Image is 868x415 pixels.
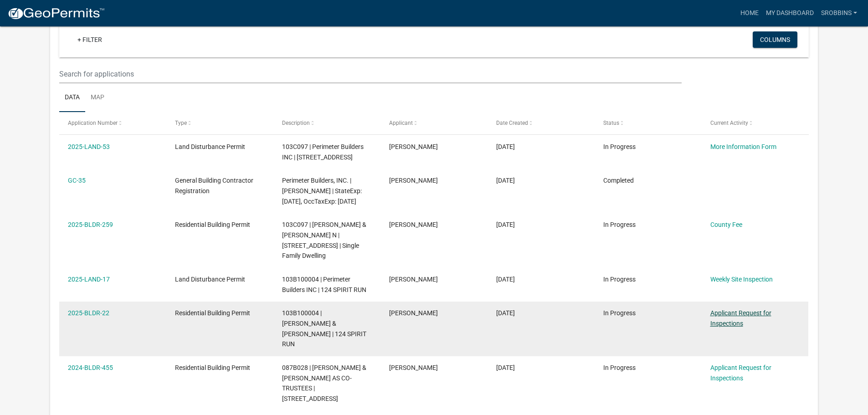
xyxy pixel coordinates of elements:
[282,221,366,259] span: 103C097 | DAVIS ERIC P & EMILY N | 123 CAPE VIEW LN | Single Family Dwelling
[59,112,166,134] datatable-header-cell: Application Number
[175,143,245,150] span: Land Disturbance Permit
[175,221,250,228] span: Residential Building Permit
[710,120,748,126] span: Current Activity
[68,177,86,184] a: GC-35
[389,143,438,150] span: Shane Robbins
[282,120,310,126] span: Description
[68,364,113,371] a: 2024-BLDR-455
[496,120,528,126] span: Date Created
[710,221,742,228] a: County Fee
[701,112,808,134] datatable-header-cell: Current Activity
[389,309,438,317] span: Shane Robbins
[389,221,438,228] span: Shane Robbins
[594,112,701,134] datatable-header-cell: Status
[753,31,797,48] button: Columns
[68,309,109,317] a: 2025-BLDR-22
[710,143,776,150] a: More Information Form
[603,177,634,184] span: Completed
[389,120,413,126] span: Applicant
[175,276,245,283] span: Land Disturbance Permit
[282,309,366,348] span: 103B100004 | YOKLEY ROBERT & VICTORIA | 124 SPIRIT RUN
[710,309,771,327] a: Applicant Request for Inspections
[817,5,861,22] a: srobbins
[70,31,109,48] a: + Filter
[603,309,636,317] span: In Progress
[175,309,250,317] span: Residential Building Permit
[496,143,515,150] span: 09/05/2025
[175,364,250,371] span: Residential Building Permit
[282,276,366,293] span: 103B100004 | Perimeter Builders INC | 124 SPIRIT RUN
[59,83,85,113] a: Data
[380,112,488,134] datatable-header-cell: Applicant
[389,364,438,371] span: Shane Robbins
[496,221,515,228] span: 08/28/2025
[496,276,515,283] span: 03/25/2025
[762,5,817,22] a: My Dashboard
[496,364,515,371] span: 12/23/2024
[710,276,773,283] a: Weekly Site Inspection
[68,221,113,228] a: 2025-BLDR-259
[603,143,636,150] span: In Progress
[603,120,619,126] span: Status
[603,276,636,283] span: In Progress
[166,112,273,134] datatable-header-cell: Type
[603,364,636,371] span: In Progress
[389,276,438,283] span: Shane Robbins
[59,65,681,83] input: Search for applications
[737,5,762,22] a: Home
[175,177,253,195] span: General Building Contractor Registration
[496,309,515,317] span: 01/16/2025
[85,83,110,113] a: Map
[175,120,187,126] span: Type
[488,112,595,134] datatable-header-cell: Date Created
[282,364,366,402] span: 087B028 | GRIER JOHN S & JULIETTE M AS CO-TRUSTEES | 114 BUCKHORN CIR
[68,276,110,283] a: 2025-LAND-17
[710,364,771,382] a: Applicant Request for Inspections
[603,221,636,228] span: In Progress
[68,120,118,126] span: Application Number
[273,112,380,134] datatable-header-cell: Description
[68,143,110,150] a: 2025-LAND-53
[496,177,515,184] span: 08/28/2025
[282,177,362,205] span: Perimeter Builders, INC. | Shane Robbins | StateExp: 06/30/2026, OccTaxExp: 12/31/2025
[282,143,364,161] span: 103C097 | Perimeter Builders INC | 123 CAPE VIEW LN
[389,177,438,184] span: Shane Robbins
